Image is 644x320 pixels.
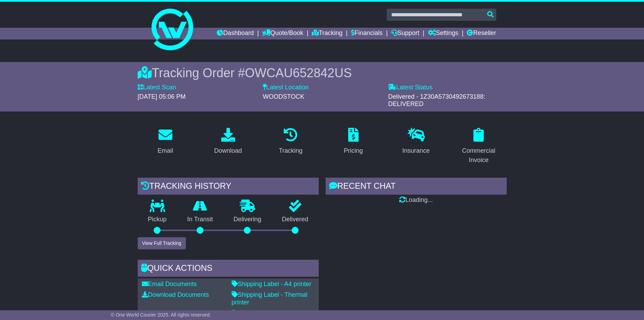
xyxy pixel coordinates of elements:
[217,28,254,39] a: Dashboard
[138,93,186,100] span: [DATE] 05:06 PM
[142,281,197,287] a: Email Documents
[142,291,209,298] a: Download Documents
[232,281,311,287] a: Shipping Label - A4 printer
[223,216,272,223] p: Delivering
[344,146,363,155] div: Pricing
[138,260,319,278] div: Quick Actions
[138,237,186,249] button: View Full Tracking
[232,310,299,317] a: Original Address Label
[262,28,303,39] a: Quote/Book
[388,84,432,91] label: Latest Status
[209,125,246,158] a: Download
[263,93,304,100] span: WOODSTOCK
[391,28,419,39] a: Support
[138,65,507,80] div: Tracking Order #
[312,28,342,39] a: Tracking
[326,178,507,196] div: RECENT CHAT
[232,291,308,306] a: Shipping Label - Thermal printer
[272,216,319,223] p: Delivered
[398,125,434,158] a: Insurance
[455,146,502,165] div: Commercial Invoice
[153,125,178,158] a: Email
[388,93,485,108] span: Delivered - 1Z30A5730492673188: DELIVERED
[279,146,302,155] div: Tracking
[138,84,176,91] label: Latest Scan
[138,178,319,196] div: Tracking history
[274,125,307,158] a: Tracking
[326,196,507,204] div: Loading...
[157,146,173,155] div: Email
[138,216,177,223] p: Pickup
[245,66,352,80] span: OWCAU652842US
[339,125,367,158] a: Pricing
[402,146,430,155] div: Insurance
[111,312,211,318] span: © One World Courier 2025. All rights reserved.
[428,28,458,39] a: Settings
[351,28,383,39] a: Financials
[467,28,496,39] a: Reseller
[263,84,309,91] label: Latest Location
[177,216,223,223] p: In Transit
[451,125,507,167] a: Commercial Invoice
[214,146,242,155] div: Download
